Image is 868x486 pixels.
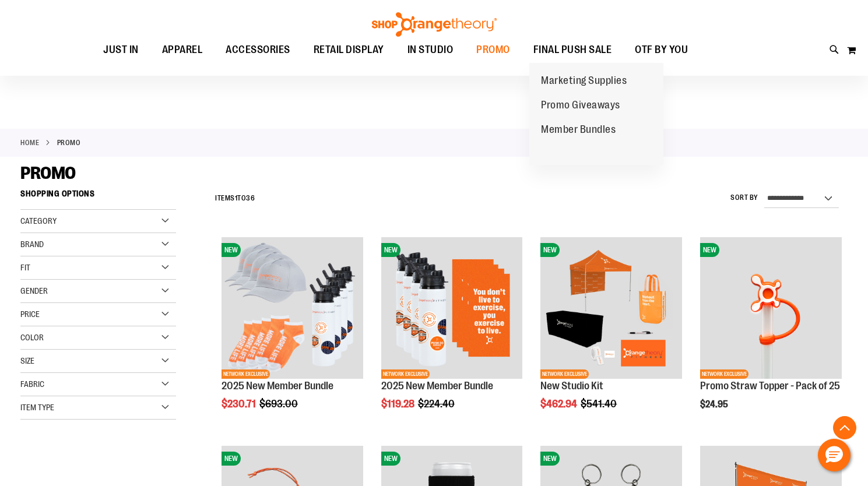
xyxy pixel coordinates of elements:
[20,333,44,342] span: Color
[20,379,44,389] span: Fabric
[529,93,632,118] a: Promo Giveaways
[150,37,215,64] a: APPAREL
[92,37,150,64] a: JUST IN
[103,37,139,63] span: JUST IN
[222,398,258,410] span: $230.71
[381,237,523,381] a: 2025 New Member BundleNEWNETWORK EXCLUSIVE
[700,369,748,379] span: NETWORK EXCLUSIVE
[623,37,700,64] a: OTF BY YOU
[540,398,579,410] span: $462.94
[700,237,842,379] img: Promo Straw Topper - Pack of 25
[381,369,430,379] span: NETWORK EXCLUSIVE
[700,243,719,257] span: NEW
[529,63,663,165] ul: PROMO
[259,398,300,410] span: $693.00
[540,237,682,381] a: New Studio KitNEWNETWORK EXCLUSIVE
[216,231,369,439] div: product
[162,37,203,63] span: APPAREL
[57,138,81,148] strong: PROMO
[540,452,560,466] span: NEW
[20,138,39,148] a: Home
[529,69,638,93] a: Marketing Supplies
[235,194,238,202] span: 1
[222,237,363,379] img: 2025 New Member Bundle
[529,118,627,142] a: Member Bundles
[541,99,620,114] span: Promo Giveaways
[730,193,758,203] label: Sort By
[694,231,848,439] div: product
[302,37,396,64] a: RETAIL DISPLAY
[20,216,57,226] span: Category
[20,403,54,412] span: Item Type
[540,369,589,379] span: NETWORK EXCLUSIVE
[381,452,400,466] span: NEW
[215,189,255,207] h2: Items to
[20,184,176,210] strong: Shopping Options
[465,37,522,63] a: PROMO
[381,243,400,257] span: NEW
[226,37,290,63] span: ACCESSORIES
[700,380,840,392] a: Promo Straw Topper - Pack of 25
[222,369,270,379] span: NETWORK EXCLUSIVE
[533,37,612,63] span: FINAL PUSH SALE
[246,194,255,202] span: 36
[20,240,44,249] span: Brand
[20,356,34,365] span: Size
[540,243,560,257] span: NEW
[222,380,333,392] a: 2025 New Member Bundle
[818,439,851,471] button: Hello, have a question? Let’s chat.
[222,243,241,257] span: NEW
[20,286,48,295] span: Gender
[833,416,856,439] button: Back To Top
[700,237,842,381] a: Promo Straw Topper - Pack of 25NEWNETWORK EXCLUSIVE
[540,237,682,379] img: New Studio Kit
[370,12,498,37] img: Shop Orangetheory
[396,37,465,64] a: IN STUDIO
[222,237,363,381] a: 2025 New Member BundleNEWNETWORK EXCLUSIVE
[381,398,416,410] span: $119.28
[381,237,523,379] img: 2025 New Member Bundle
[20,163,76,183] span: PROMO
[407,37,454,63] span: IN STUDIO
[222,452,241,466] span: NEW
[700,399,730,410] span: $24.95
[476,37,510,63] span: PROMO
[375,231,529,439] div: product
[635,37,688,63] span: OTF BY YOU
[20,309,40,319] span: Price
[535,231,688,439] div: product
[214,37,302,64] a: ACCESSORIES
[540,380,603,392] a: New Studio Kit
[522,37,624,64] a: FINAL PUSH SALE
[314,37,384,63] span: RETAIL DISPLAY
[581,398,619,410] span: $541.40
[541,75,627,89] span: Marketing Supplies
[541,124,616,138] span: Member Bundles
[20,263,30,272] span: Fit
[381,380,493,392] a: 2025 New Member Bundle
[418,398,456,410] span: $224.40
